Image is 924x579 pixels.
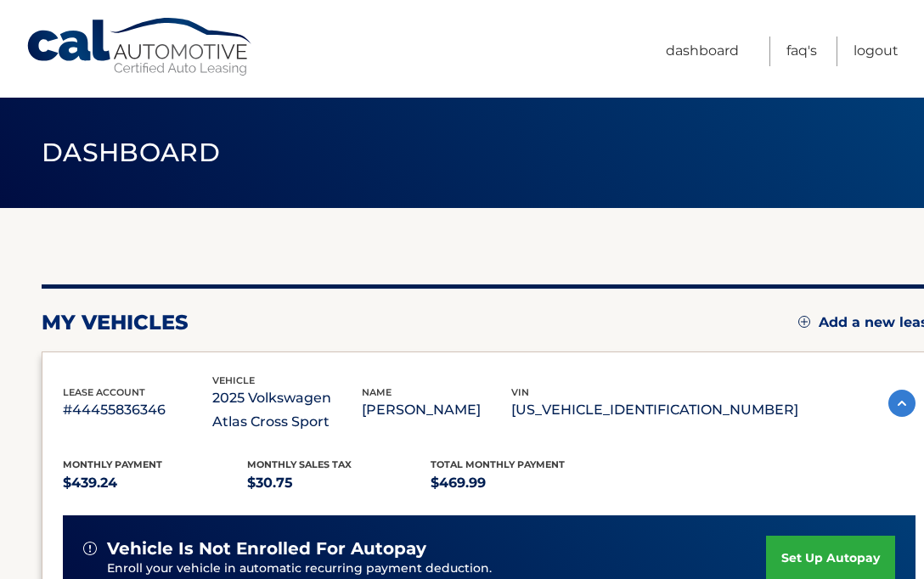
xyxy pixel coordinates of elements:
[786,37,817,66] a: FAQ's
[25,17,255,77] a: Cal Automotive
[888,390,916,417] img: accordion-active.svg
[431,458,565,470] span: Total Monthly Payment
[666,37,739,66] a: Dashboard
[362,398,511,422] p: [PERSON_NAME]
[854,37,899,66] a: Logout
[42,310,189,335] h2: my vehicles
[212,374,255,386] span: vehicle
[212,386,362,434] p: 2025 Volkswagen Atlas Cross Sport
[511,398,798,422] p: [US_VEHICLE_IDENTIFICATION_NUMBER]
[63,471,247,495] p: $439.24
[63,398,212,422] p: #44455836346
[362,386,392,398] span: name
[247,471,431,495] p: $30.75
[431,471,615,495] p: $469.99
[511,386,529,398] span: vin
[107,559,766,578] p: Enroll your vehicle in automatic recurring payment deduction.
[83,542,97,555] img: alert-white.svg
[63,458,162,470] span: Monthly Payment
[798,316,810,328] img: add.svg
[63,386,145,398] span: lease account
[107,538,426,559] span: vehicle is not enrolled for autopay
[247,458,352,470] span: Monthly sales Tax
[42,137,220,168] span: Dashboard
